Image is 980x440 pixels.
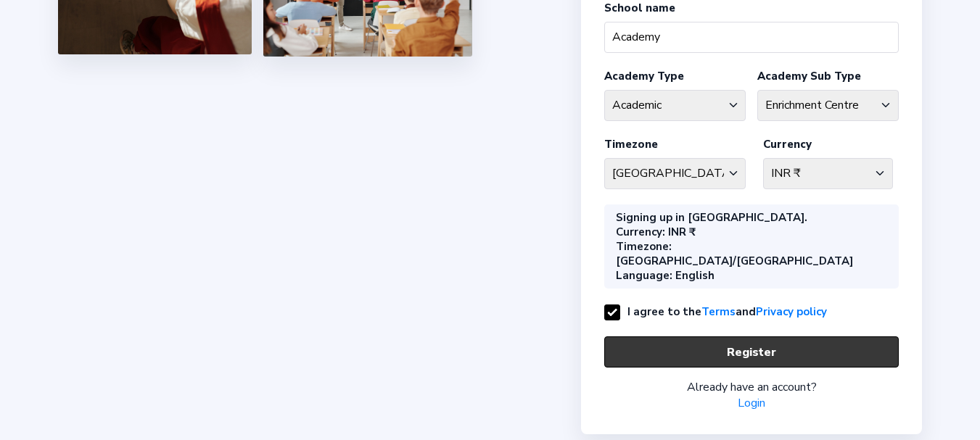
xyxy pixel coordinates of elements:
[616,225,662,239] b: Currency
[604,336,899,368] button: Register
[604,1,675,15] label: School name
[616,239,669,254] b: Timezone
[616,239,881,268] div: : [GEOGRAPHIC_DATA]/[GEOGRAPHIC_DATA]
[616,210,807,225] div: Signing up in [GEOGRAPHIC_DATA].
[604,379,899,395] div: Already have an account?
[701,303,736,321] a: Terms
[616,268,715,283] div: : English
[756,303,827,321] a: Privacy policy
[604,22,899,53] input: School name
[757,69,861,83] label: Academy Sub Type
[604,304,827,319] label: I agree to the and
[616,268,670,283] b: Language
[616,225,696,239] div: : INR ₹
[604,137,658,151] label: Timezone
[763,137,812,151] label: Currency
[738,395,765,411] a: Login
[604,69,684,83] label: Academy Type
